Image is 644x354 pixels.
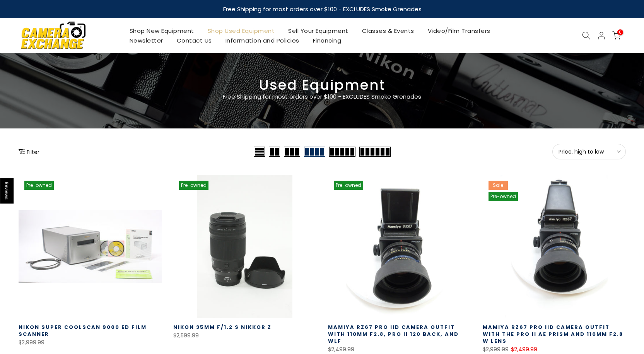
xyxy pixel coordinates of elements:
[617,29,623,35] span: 0
[552,144,626,159] button: Price, high to low
[19,148,39,156] button: Show filters
[123,36,170,45] a: Newsletter
[173,331,316,340] div: $2,599.99
[282,26,355,36] a: Sell Your Equipment
[173,323,272,331] a: Nikon 35mm f/1.2 S Nikkor Z
[201,26,282,36] a: Shop Used Equipment
[355,26,421,36] a: Classes & Events
[421,26,497,36] a: Video/Film Transfers
[223,5,421,13] strong: Free Shipping for most orders over $100 - EXCLUDES Smoke Grenades
[123,26,201,36] a: Shop New Equipment
[177,92,467,101] p: Free Shipping for most orders over $100 - EXCLUDES Smoke Grenades
[612,31,621,40] a: 0
[483,345,509,353] del: $2,999.99
[219,36,306,45] a: Information and Policies
[328,323,459,345] a: Mamiya RZ67 Pro IID Camera Outfit with 110MM F2.8, Pro II 120 Back, and WLF
[19,323,147,338] a: Nikon Super Coolscan 9000 ED Film Scanner
[19,80,626,90] h3: Used Equipment
[306,36,348,45] a: Financing
[170,36,219,45] a: Contact Us
[559,148,620,155] span: Price, high to low
[19,338,162,347] div: $2,999.99
[483,323,623,345] a: Mamiya RZ67 Pro IID Camera Outfit with the Pro II AE Prism and 110MM F2.8 W Lens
